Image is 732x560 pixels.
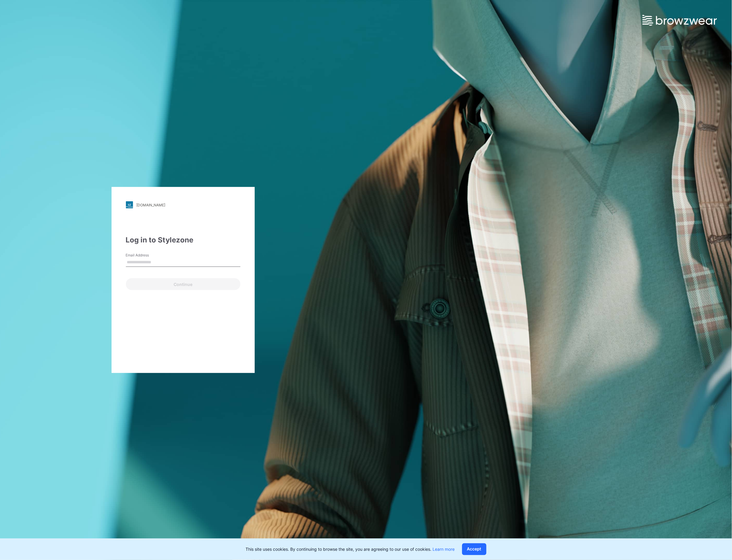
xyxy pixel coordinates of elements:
[462,543,487,555] button: Accept
[126,235,240,245] div: Log in to Stylezone
[246,546,455,553] p: This site uses cookies. By continuing to browse the site, you are agreeing to our use of cookies.
[126,253,168,258] label: Email Address
[643,15,717,26] img: browzwear-logo.e42bd6dac1945053ebaf764b6aa21510.svg
[137,203,166,207] div: [DOMAIN_NAME]
[126,201,133,208] img: stylezone-logo.562084cfcfab977791bfbf7441f1a819.svg
[126,201,240,208] a: [DOMAIN_NAME]
[433,547,455,552] a: Learn more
